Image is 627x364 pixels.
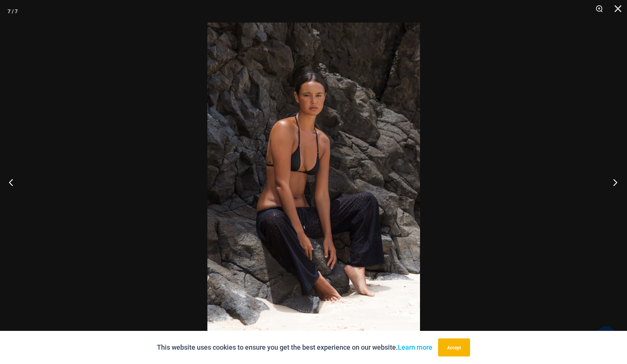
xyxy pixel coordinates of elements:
p: This website uses cookies to ensure you get the best experience on our website. [157,342,432,353]
div: 7 / 7 [8,6,18,17]
button: Next [599,163,627,201]
img: Bubble Mesh Black 540 Pants 06 [207,23,420,341]
a: Learn more [398,343,432,351]
button: Accept [438,338,470,356]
